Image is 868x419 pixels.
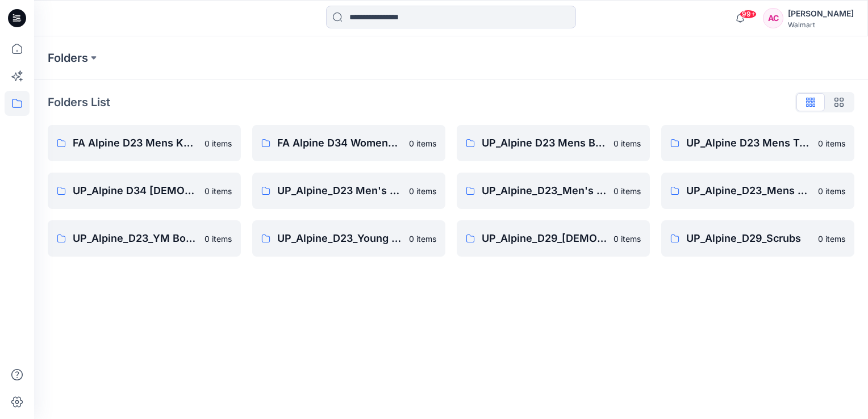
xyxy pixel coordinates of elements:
p: UP_Alpine_D29_Scrubs [686,231,811,246]
p: 0 items [818,137,845,149]
a: FA Alpine D34 Womens Knits0 items [252,125,445,161]
p: 0 items [409,137,436,149]
a: UP_Alpine_D23_Mens Active0 items [661,173,854,209]
p: UP_Alpine_D23_YM Bottoms [73,231,198,246]
p: 0 items [818,185,845,197]
a: UP_Alpine D34 [DEMOGRAPHIC_DATA] Active0 items [48,173,241,209]
p: 0 items [614,137,641,149]
a: UP_Alpine_D23 Men's Sleep & Lounge0 items [252,173,445,209]
a: UP_Alpine_D29_[DEMOGRAPHIC_DATA] Sleepwear0 items [457,220,650,257]
p: UP_Alpine_D23_Mens Active [686,183,811,199]
p: 0 items [205,185,232,197]
a: UP_Alpine_D23_YM Bottoms0 items [48,220,241,257]
p: UP_Alpine D23 Mens Tops [686,135,811,151]
div: Walmart [788,20,854,29]
p: 0 items [818,233,845,245]
div: AC [763,8,783,28]
div: [PERSON_NAME] [788,7,854,20]
a: UP_Alpine_D29_Scrubs0 items [661,220,854,257]
p: 0 items [614,233,641,245]
p: 0 items [205,233,232,245]
p: FA Alpine D34 Womens Knits [277,135,402,151]
a: UP_Alpine D23 Mens Tops0 items [661,125,854,161]
p: Folders List [48,94,110,111]
a: UP_Alpine_D23_Men's Outerwear0 items [457,173,650,209]
p: UP_Alpine D34 [DEMOGRAPHIC_DATA] Active [73,183,198,199]
p: UP_Alpine_D23_Young Mens (YM) [277,231,402,246]
p: 0 items [409,233,436,245]
p: FA Alpine D23 Mens Knits [73,135,198,151]
p: 0 items [409,185,436,197]
a: UP_Alpine_D23_Young Mens (YM)0 items [252,220,445,257]
p: UP_Alpine D23 Mens Bottoms [482,135,607,151]
span: 99+ [740,10,757,19]
a: FA Alpine D23 Mens Knits0 items [48,125,241,161]
p: UP_Alpine_D23 Men's Sleep & Lounge [277,183,402,199]
p: 0 items [614,185,641,197]
p: UP_Alpine_D29_[DEMOGRAPHIC_DATA] Sleepwear [482,231,607,246]
a: Folders [48,50,88,66]
p: 0 items [205,137,232,149]
a: UP_Alpine D23 Mens Bottoms0 items [457,125,650,161]
p: UP_Alpine_D23_Men's Outerwear [482,183,607,199]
